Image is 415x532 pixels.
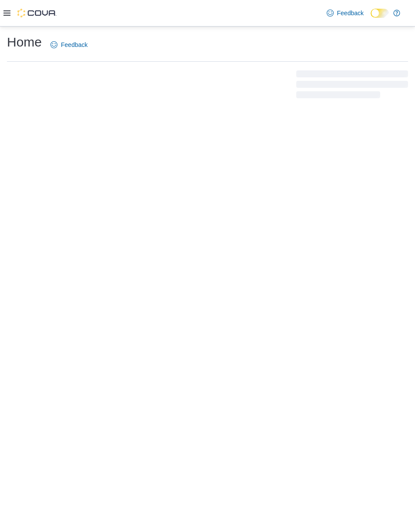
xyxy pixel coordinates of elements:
span: Dark Mode [371,18,371,18]
h1: Home [7,33,42,51]
span: Feedback [61,40,87,49]
span: Feedback [337,9,364,17]
a: Feedback [47,36,91,53]
a: Feedback [323,4,367,22]
input: Dark Mode [371,9,389,18]
img: Cova [17,9,57,17]
span: Loading [296,72,408,100]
